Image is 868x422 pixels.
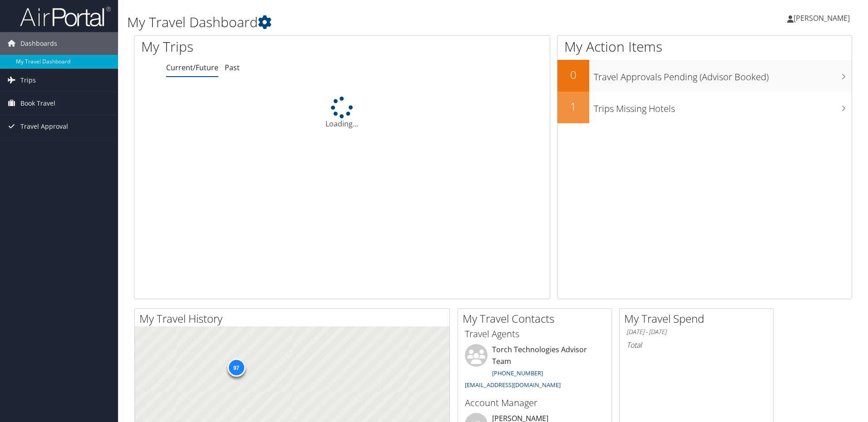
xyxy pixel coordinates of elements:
[492,369,543,377] a: [PHONE_NUMBER]
[20,92,55,115] span: Book Travel
[20,6,111,27] img: airportal-logo.png
[465,397,605,409] h3: Account Manager
[465,381,561,389] a: [EMAIL_ADDRESS][DOMAIN_NAME]
[134,97,550,129] div: Loading...
[20,32,57,55] span: Dashboards
[557,92,852,123] a: 1Trips Missing Hotels
[141,37,370,56] h1: My Trips
[557,99,589,114] h2: 1
[557,37,852,56] h1: My Action Items
[626,340,766,350] h6: Total
[20,69,36,92] span: Trips
[794,13,850,23] span: [PERSON_NAME]
[166,63,218,73] a: Current/Future
[557,60,852,92] a: 0Travel Approvals Pending (Advisor Booked)
[227,359,245,377] div: 97
[594,66,852,83] h3: Travel Approvals Pending (Advisor Booked)
[594,98,852,115] h3: Trips Missing Hotels
[139,311,449,326] h2: My Travel History
[787,5,859,32] a: [PERSON_NAME]
[624,311,773,326] h2: My Travel Spend
[127,13,615,32] h1: My Travel Dashboard
[463,311,612,326] h2: My Travel Contacts
[460,344,609,393] li: Torch Technologies Advisor Team
[225,63,240,73] a: Past
[465,328,605,340] h3: Travel Agents
[626,328,766,336] h6: [DATE] - [DATE]
[557,67,589,82] h2: 0
[20,115,68,138] span: Travel Approval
